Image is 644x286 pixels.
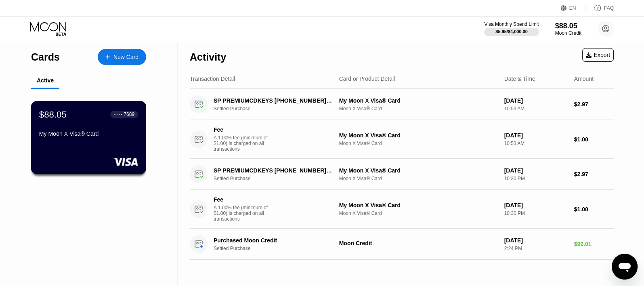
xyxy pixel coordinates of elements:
[190,159,614,190] div: SP PREMIUMCDKEYS [PHONE_NUMBER] CASettled PurchaseMy Moon X Visa® CardMoon X Visa® Card[DATE]10:3...
[339,132,498,139] div: My Moon X Visa® Card
[504,97,568,104] div: [DATE]
[339,97,498,104] div: My Moon X Visa® Card
[495,29,528,34] div: $5.95 / $4,000.00
[339,106,498,111] div: Moon X Visa® Card
[339,176,498,181] div: Moon X Visa® Card
[574,76,594,82] div: Amount
[214,126,270,133] div: Fee
[582,48,614,62] div: Export
[574,171,614,177] div: $2.97
[504,246,568,251] div: 2:24 PM
[504,132,568,139] div: [DATE]
[214,246,342,251] div: Settled Purchase
[504,210,568,216] div: 10:30 PM
[504,106,568,111] div: 10:53 AM
[113,54,138,61] div: New Card
[339,210,498,216] div: Moon X Visa® Card
[339,141,498,146] div: Moon X Visa® Card
[124,111,134,117] div: 7689
[214,176,342,181] div: Settled Purchase
[484,21,539,36] div: Visa Monthly Spend Limit$5.95/$4,000.00
[504,76,535,82] div: Date & Time
[190,190,614,229] div: FeeA 1.00% fee (minimum of $1.00) is charged on all transactionsMy Moon X Visa® CardMoon X Visa® ...
[190,229,614,260] div: Purchased Moon CreditSettled PurchaseMoon Credit[DATE]2:24 PM$96.01
[569,5,576,11] div: EN
[339,240,498,246] div: Moon Credit
[214,205,274,222] div: A 1.00% fee (minimum of $1.00) is charged on all transactions
[214,237,333,244] div: Purchased Moon Credit
[114,113,122,116] div: ● ● ● ●
[574,101,614,107] div: $2.97
[190,51,226,63] div: Activity
[39,109,67,120] div: $88.05
[190,89,614,120] div: SP PREMIUMCDKEYS [PHONE_NUMBER] CASettled PurchaseMy Moon X Visa® CardMoon X Visa® Card[DATE]10:5...
[555,30,581,36] div: Moon Credit
[339,167,498,174] div: My Moon X Visa® Card
[504,176,568,181] div: 10:30 PM
[574,241,614,247] div: $96.01
[504,141,568,146] div: 10:53 AM
[574,136,614,143] div: $1.00
[214,167,333,174] div: SP PREMIUMCDKEYS [PHONE_NUMBER] CA
[98,49,146,65] div: New Card
[561,4,585,12] div: EN
[214,97,333,104] div: SP PREMIUMCDKEYS [PHONE_NUMBER] CA
[585,4,614,12] div: FAQ
[37,77,54,84] div: Active
[31,51,60,63] div: Cards
[504,237,568,244] div: [DATE]
[484,21,539,27] div: Visa Monthly Spend Limit
[555,22,581,36] div: $88.05Moon Credit
[214,106,342,111] div: Settled Purchase
[339,202,498,208] div: My Moon X Visa® Card
[190,76,235,82] div: Transaction Detail
[39,130,138,137] div: My Moon X Visa® Card
[504,202,568,208] div: [DATE]
[604,5,614,11] div: FAQ
[214,196,270,203] div: Fee
[612,254,638,280] iframe: 開啟傳訊視窗按鈕
[574,206,614,212] div: $1.00
[586,52,610,58] div: Export
[555,22,581,30] div: $88.05
[339,76,395,82] div: Card or Product Detail
[214,135,274,152] div: A 1.00% fee (minimum of $1.00) is charged on all transactions
[190,120,614,159] div: FeeA 1.00% fee (minimum of $1.00) is charged on all transactionsMy Moon X Visa® CardMoon X Visa® ...
[504,167,568,174] div: [DATE]
[31,101,146,174] div: $88.05● ● ● ●7689My Moon X Visa® Card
